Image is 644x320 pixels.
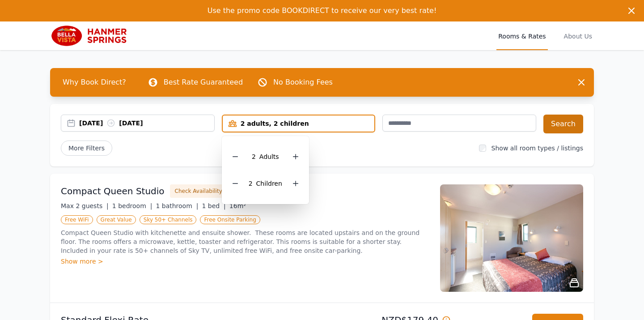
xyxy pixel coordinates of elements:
[61,202,109,209] span: Max 2 guests |
[249,180,253,187] span: 2
[79,119,214,128] div: [DATE] [DATE]
[97,215,136,224] span: Great Value
[112,202,153,209] span: 1 bedroom |
[200,215,260,224] span: Free Onsite Parking
[259,153,279,160] span: Adult s
[496,21,547,50] a: Rooms & Rates
[229,202,246,209] span: 16m²
[256,180,282,187] span: Child ren
[202,202,225,209] span: 1 bed |
[61,228,429,255] p: Compact Queen Studio with kitchenette and ensuite shower. These rooms are located upstairs and on...
[140,215,197,224] span: Sky 50+ Channels
[223,119,375,128] div: 2 adults, 2 children
[491,145,583,152] label: Show all room types / listings
[170,184,227,198] button: Check Availability
[61,185,165,197] h3: Compact Queen Studio
[50,25,136,47] img: Bella Vista Hanmer Springs
[61,141,112,156] span: More Filters
[61,257,429,266] div: Show more >
[61,215,93,224] span: Free WiFi
[208,6,437,15] span: Use the promo code BOOKDIRECT to receive our very best rate!
[164,77,243,88] p: Best Rate Guaranteed
[156,202,198,209] span: 1 bathroom |
[55,73,133,91] span: Why Book Direct?
[273,77,333,88] p: No Booking Fees
[543,115,583,133] button: Search
[562,21,594,50] a: About Us
[252,153,256,160] span: 2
